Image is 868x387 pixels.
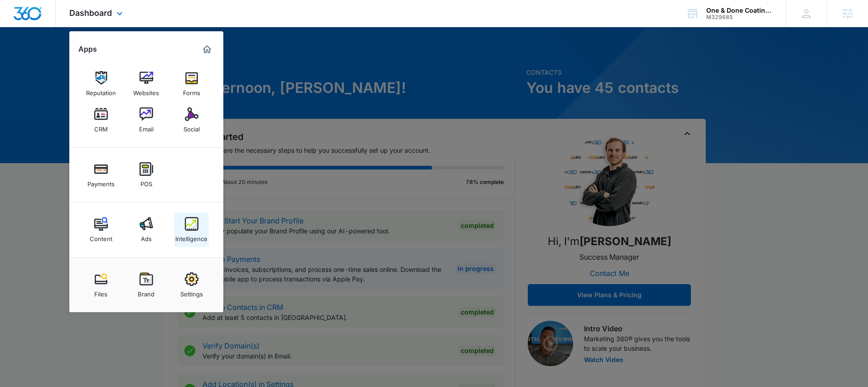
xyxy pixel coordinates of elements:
a: Brand [129,268,164,302]
a: Intelligence [174,213,209,247]
a: Reputation [84,67,118,101]
h2: Apps [78,45,97,53]
div: POS [140,176,152,188]
div: Content [90,231,112,242]
div: Email [139,121,154,133]
a: Email [129,103,164,137]
a: CRM [84,103,118,137]
a: Websites [129,67,164,101]
div: CRM [94,121,108,133]
a: Forms [174,67,209,101]
div: account id [706,14,772,20]
a: Files [84,268,118,302]
div: Forms [183,85,200,97]
a: Social [174,103,209,137]
div: Reputation [86,85,116,97]
div: Intelligence [175,231,207,242]
div: Files [94,286,107,298]
div: Brand [138,286,154,298]
div: Social [183,121,200,133]
div: account name [706,7,772,14]
a: Marketing 360® Dashboard [200,42,214,57]
div: Settings [180,286,203,298]
span: Dashboard [69,8,112,18]
div: Ads [141,231,152,242]
a: POS [129,158,164,192]
div: Payments [87,176,115,188]
a: Settings [174,268,209,302]
div: Websites [133,85,159,97]
a: Ads [129,213,164,247]
a: Payments [84,158,118,192]
a: Content [84,213,118,247]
